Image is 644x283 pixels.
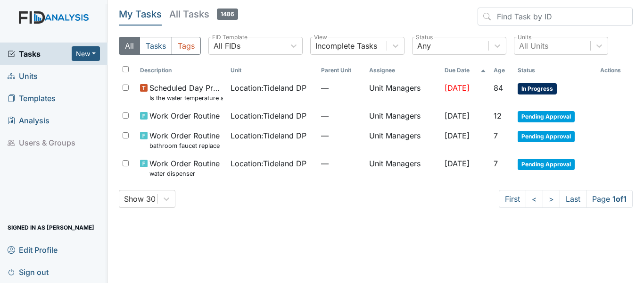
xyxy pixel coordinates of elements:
[417,40,431,51] div: Any
[478,8,633,26] input: Find Task by ID
[365,106,441,126] td: Unit Managers
[445,111,470,120] span: [DATE]
[560,190,586,208] a: Last
[149,169,220,178] small: water dispenser
[8,69,38,83] span: Units
[526,190,543,208] a: <
[321,110,362,121] span: —
[321,158,362,169] span: —
[445,131,470,140] span: [DATE]
[494,111,502,120] span: 12
[214,40,240,51] div: All FIDs
[217,9,238,20] span: 1486
[519,40,548,51] div: All Units
[140,37,172,55] button: Tasks
[499,190,526,208] a: First
[227,62,317,78] th: Toggle SortBy
[543,190,560,208] a: >
[231,82,306,94] span: Location : Tideland DP
[518,111,575,122] span: Pending Approval
[123,66,129,72] input: Toggle All Rows Selected
[8,242,58,257] span: Edit Profile
[586,190,633,208] span: Page
[149,158,220,178] span: Work Order Routine water dispenser
[72,46,100,61] button: New
[494,83,503,93] span: 84
[149,141,220,150] small: bathroom faucet replace
[518,159,575,170] span: Pending Approval
[124,193,156,205] div: Show 30
[149,110,220,121] span: Work Order Routine
[365,78,441,106] td: Unit Managers
[445,83,470,93] span: [DATE]
[149,94,223,103] small: Is the water temperature at the kitchen sink between 100 to 110 degrees?
[119,37,140,55] button: All
[231,158,306,169] span: Location : Tideland DP
[8,48,72,60] a: Tasks
[172,37,201,55] button: Tags
[169,8,238,21] h5: All Tasks
[231,110,306,121] span: Location : Tideland DP
[231,130,306,141] span: Location : Tideland DP
[494,131,498,140] span: 7
[445,159,470,168] span: [DATE]
[8,220,94,235] span: Signed in as [PERSON_NAME]
[365,154,441,182] td: Unit Managers
[315,40,377,51] div: Incomplete Tasks
[8,91,56,105] span: Templates
[365,126,441,154] td: Unit Managers
[8,265,49,279] span: Sign out
[317,62,365,78] th: Toggle SortBy
[119,37,201,55] div: Type filter
[441,62,490,78] th: Toggle SortBy
[136,62,227,78] th: Toggle SortBy
[321,82,362,94] span: —
[612,194,627,204] strong: 1 of 1
[514,62,596,78] th: Toggle SortBy
[499,190,633,208] nav: task-pagination
[518,83,557,94] span: In Progress
[494,159,498,168] span: 7
[119,8,162,21] h5: My Tasks
[518,131,575,142] span: Pending Approval
[8,113,50,128] span: Analysis
[490,62,514,78] th: Toggle SortBy
[149,82,223,103] span: Scheduled Day Program Inspection Is the water temperature at the kitchen sink between 100 to 110 ...
[596,62,633,78] th: Actions
[149,130,220,150] span: Work Order Routine bathroom faucet replace
[365,62,441,78] th: Assignee
[321,130,362,141] span: —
